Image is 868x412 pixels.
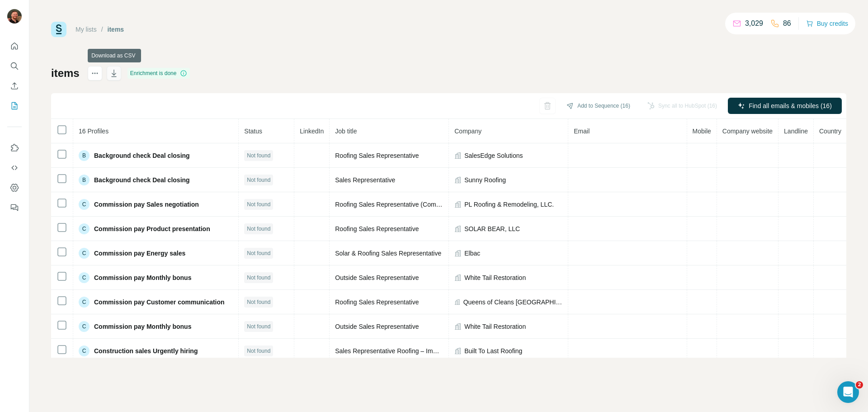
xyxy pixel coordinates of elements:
button: Search [7,58,22,74]
span: Sunny Roofing [464,175,506,185]
button: Use Surfe on LinkedIn [7,140,22,156]
iframe: Intercom live chat [837,381,859,403]
p: 86 [783,18,791,29]
button: Add to Sequence (16) [560,99,637,113]
button: Enrich CSV [7,78,22,94]
span: Commission pay Monthly bonus [94,273,191,282]
span: Not found [247,225,270,233]
div: C [79,321,90,332]
span: Company [454,128,481,135]
span: Status [244,128,262,135]
img: Surfe Logo [51,22,66,37]
span: Country [819,128,841,135]
span: White Tail Restoration [464,273,526,282]
a: My lists [75,26,97,33]
span: Queens of Cleans [GEOGRAPHIC_DATA] [463,298,563,307]
span: Not found [247,274,270,282]
div: B [79,175,90,185]
span: Background check Deal closing [94,175,190,185]
span: Elbac [464,249,480,258]
span: PL Roofing & Remodeling, LLC. [464,200,554,209]
button: Dashboard [7,180,22,196]
span: Roofing Sales Representative [335,152,419,159]
span: Not found [247,152,270,160]
span: Commission pay Energy sales [94,249,185,258]
span: Commission pay Customer communication [94,298,225,307]
span: Commission pay Product presentation [94,224,210,233]
span: Not found [247,298,270,306]
div: C [79,272,90,283]
button: Use Surfe API [7,160,22,176]
span: Landline [784,128,808,135]
p: 3,029 [745,18,763,29]
span: Construction sales Urgently hiring [94,346,198,355]
div: C [79,248,90,259]
span: Roofing Sales Representative [335,298,419,306]
span: 2 [856,381,863,388]
div: C [79,223,90,234]
img: Avatar [7,9,22,24]
span: LinkedIn [300,128,324,135]
button: Find all emails & mobiles (16) [728,98,842,114]
span: Not found [247,176,270,184]
span: Not found [247,322,270,331]
div: C [79,346,90,356]
span: SOLAR BEAR, LLC [464,224,520,233]
span: Commission pay Monthly bonus [94,322,191,331]
span: Outside Sales Representative [335,274,419,281]
div: Enrichment is done [127,68,190,79]
span: SalesEdge Solutions [464,151,523,160]
span: Not found [247,200,270,208]
span: White Tail Restoration [464,322,526,331]
span: Roofing Sales Representative [335,225,419,232]
div: items [108,25,124,34]
span: Job title [335,128,357,135]
span: Find all emails & mobiles (16) [749,101,832,110]
span: Built To Last Roofing [464,346,522,355]
div: C [79,297,90,308]
span: 16 Profiles [79,128,108,135]
span: Outside Sales Representative [335,323,419,330]
span: Roofing Sales Representative (Commission-Based) [335,201,480,208]
button: Feedback [7,199,22,216]
span: Company website [722,128,773,135]
div: B [79,150,90,161]
span: Not found [247,347,270,355]
li: / [101,25,103,34]
span: Email [574,128,590,135]
span: Not found [247,249,270,257]
span: Sales Representative Roofing – Immediate Opening | $150K–$250K [335,347,526,355]
button: Quick start [7,38,22,54]
span: Commission pay Sales negotiation [94,200,199,209]
span: Background check Deal closing [94,151,190,160]
h1: items [51,66,80,81]
div: C [79,199,90,210]
span: Mobile [693,128,711,135]
button: My lists [7,98,22,114]
span: Solar & Roofing Sales Representative [335,250,441,257]
span: Sales Representative [335,176,395,184]
button: actions [88,66,102,81]
button: Buy credits [806,17,848,30]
